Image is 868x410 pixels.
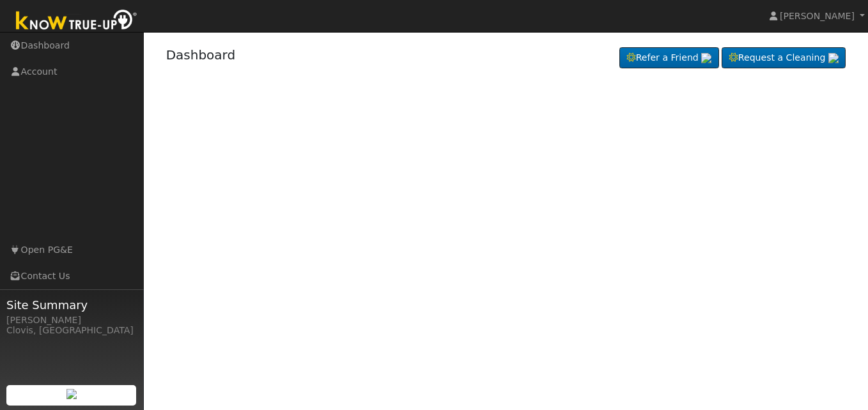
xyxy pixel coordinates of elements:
[10,7,144,36] img: Know True-Up
[6,324,137,337] div: Clovis, [GEOGRAPHIC_DATA]
[701,53,711,63] img: retrieve
[166,47,236,63] a: Dashboard
[6,314,137,327] div: [PERSON_NAME]
[66,389,77,399] img: retrieve
[828,53,839,63] img: retrieve
[722,47,846,69] a: Request a Cleaning
[6,296,137,314] span: Site Summary
[619,47,719,69] a: Refer a Friend
[780,11,855,21] span: [PERSON_NAME]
